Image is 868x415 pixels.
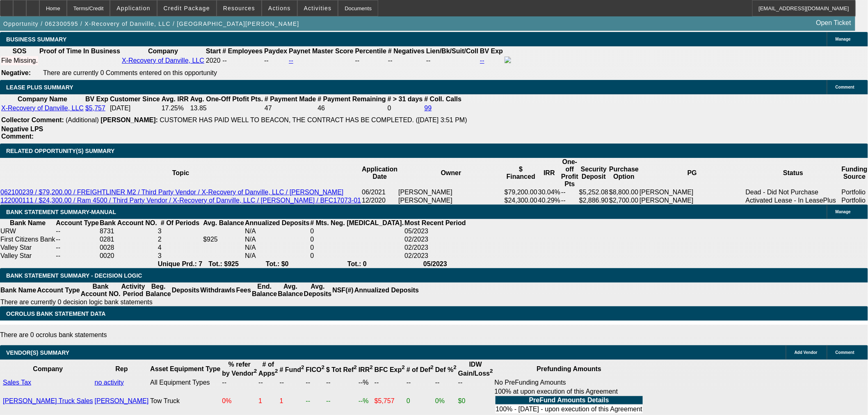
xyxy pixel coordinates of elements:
b: # Coll. Calls [425,96,462,103]
td: $79,200.00 [504,188,538,196]
td: 06/2021 [361,188,398,196]
th: Tot.: 0 [310,260,404,268]
b: Paydex [264,48,287,55]
td: -- [306,379,325,387]
a: Open Ticket [813,16,854,30]
sup: 2 [454,365,457,371]
span: Add Vendor [795,350,818,355]
sup: 2 [402,365,405,371]
td: -- [561,188,579,196]
b: Start [206,48,221,55]
td: 0028 [99,244,158,252]
b: Avg. One-Off Ptofit Pts. [190,96,263,103]
b: Avg. IRR [162,96,189,103]
b: Lien/Bk/Suit/Coll [426,48,478,55]
b: BFC Exp [375,366,405,373]
th: Application Date [361,158,398,188]
a: -- [480,57,484,64]
td: -- [55,252,99,260]
b: IDW Gain/Loss [458,361,493,377]
td: -- [374,379,405,387]
th: Most Recent Period [404,219,466,227]
td: $0 [458,388,493,415]
a: 99 [425,105,432,112]
b: Prefunding Amounts [537,365,602,372]
span: Comment [836,85,854,89]
th: Withdrawls [200,283,235,298]
th: Unique Prd.: 7 [158,260,203,268]
span: Bank Statement Summary - Decision Logic [6,272,142,279]
td: -- [458,379,493,387]
th: Annualized Deposits [244,219,310,227]
span: BANK STATEMENT SUMMARY-MANUAL [6,209,116,215]
td: 02/2023 [404,235,466,244]
span: OCROLUS BANK STATEMENT DATA [6,310,105,317]
sup: 2 [370,365,372,371]
span: -- [222,57,227,64]
b: Def % [435,366,457,373]
td: Activated Lease - In LeasePlus [745,196,841,205]
b: [PERSON_NAME]: [101,116,158,123]
b: Company [33,365,63,372]
b: # Employees [222,48,263,55]
span: Activities [304,5,332,11]
td: 2 [158,235,203,244]
b: # Payment Made [265,96,316,103]
td: 0 [310,252,404,260]
a: 122000111 / $24,300.00 / Ram 4500 / Third Party Vendor / X-Recovery of Danville, LLC / [PERSON_NA... [0,197,361,204]
button: Credit Package [158,0,216,16]
b: BV Exp [85,96,108,103]
td: $8,800.00 [609,188,639,196]
td: 02/2023 [404,244,466,252]
td: Portfolio [841,188,868,196]
th: # Mts. Neg. [MEDICAL_DATA]. [310,219,404,227]
th: $ Financed [504,158,538,188]
span: Application [116,5,150,11]
th: Status [745,158,841,188]
b: Percentile [355,48,386,55]
td: $24,300.00 [504,196,538,205]
td: Portfolio [841,196,868,205]
td: $2,886.90 [579,196,609,205]
td: 2020 [206,56,221,65]
span: Manage [836,210,851,214]
td: 30.04% [538,188,561,196]
th: One-off Profit Pts [561,158,579,188]
td: 0 [406,388,434,415]
a: -- [289,57,293,64]
th: Tot.: $925 [203,260,244,268]
td: -- [55,227,99,235]
td: 100% - [DATE] - upon execution of this Agreement [496,405,643,413]
span: VENDOR(S) SUMMARY [6,349,69,356]
div: -- [388,57,425,64]
b: Negative LPS Comment: [1,125,43,140]
img: facebook-icon.png [505,57,511,63]
b: # of Apps [258,361,278,377]
sup: 2 [354,365,356,371]
td: N/A [244,244,310,252]
td: $5,757 [374,388,405,415]
b: # Negatives [388,48,425,55]
b: # Fund [280,366,304,373]
span: There are currently 0 Comments entered on this opportunity [43,69,217,76]
b: $ Tot Ref [326,366,357,373]
td: -- [306,388,325,415]
th: Bank Account NO. [80,283,121,298]
td: 46 [317,104,386,112]
button: Resources [217,0,261,16]
td: $5,252.08 [579,188,609,196]
td: All Equipment Types [150,379,221,387]
td: 1 [258,388,278,415]
th: NSF(#) [332,283,354,298]
th: End. Balance [251,283,277,298]
th: Beg. Balance [145,283,171,298]
td: 0020 [99,252,158,260]
td: 0 [310,235,404,244]
b: # Payment Remaining [318,96,386,103]
td: -- [258,379,278,387]
td: 17.25% [161,104,189,112]
sup: 2 [490,368,493,374]
span: BUSINESS SUMMARY [6,36,66,43]
b: Negative: [1,69,31,76]
sup: 2 [275,368,278,374]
